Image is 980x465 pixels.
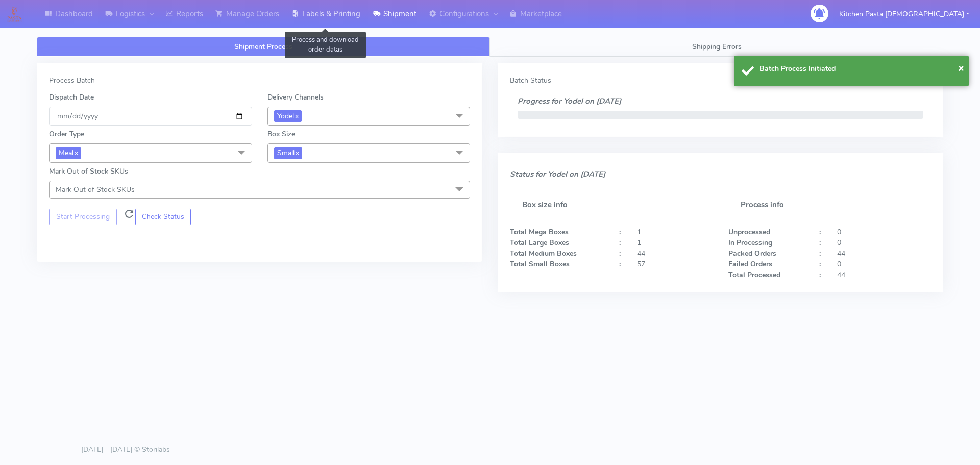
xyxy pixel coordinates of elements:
[759,63,962,74] div: Batch Process Initiated
[234,42,292,52] span: Shipment Process
[49,92,94,103] label: Dispatch Date
[274,147,302,159] span: Small
[819,270,821,280] strong: :
[629,237,720,248] div: 1
[49,129,84,139] label: Order Type
[510,227,569,237] strong: Total Mega Boxes
[294,110,299,121] a: x
[510,238,569,248] strong: Total Large Boxes
[267,129,295,139] label: Box Size
[510,259,570,269] strong: Total Small Boxes
[510,169,605,179] i: Status for Yodel on [DATE]
[49,75,470,86] div: Process Batch
[831,4,977,25] button: Kitchen Pasta [DEMOGRAPHIC_DATA]
[629,227,720,237] div: 1
[49,166,128,177] label: Mark Out of Stock SKUs
[619,259,621,269] strong: :
[510,188,713,222] h5: Box size info
[819,259,821,269] strong: :
[518,96,621,106] i: Progress for Yodel on [DATE]
[274,110,302,122] span: Yodel
[629,259,720,270] div: 57
[619,249,621,258] strong: :
[56,185,135,194] span: Mark Out of Stock SKUs
[37,37,943,57] ul: Tabs
[829,227,939,237] div: 0
[728,227,770,237] strong: Unprocessed
[510,75,931,86] div: Batch Status
[728,249,776,258] strong: Packed Orders
[510,249,577,258] strong: Total Medium Boxes
[728,238,772,248] strong: In Processing
[728,259,772,269] strong: Failed Orders
[295,147,299,158] a: x
[619,227,621,237] strong: :
[958,61,964,75] span: ×
[829,237,939,248] div: 0
[829,270,939,280] div: 44
[728,188,932,222] h5: Process info
[692,42,742,52] span: Shipping Errors
[819,238,821,248] strong: :
[49,209,117,225] button: Start Processing
[135,209,191,225] button: Check Status
[958,60,964,76] button: Close
[73,147,78,158] a: x
[619,238,621,248] strong: :
[56,147,81,159] span: Meal
[829,248,939,259] div: 44
[819,227,821,237] strong: :
[829,259,939,270] div: 0
[267,92,324,103] label: Delivery Channels
[629,248,720,259] div: 44
[728,270,780,280] strong: Total Processed
[819,249,821,258] strong: :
